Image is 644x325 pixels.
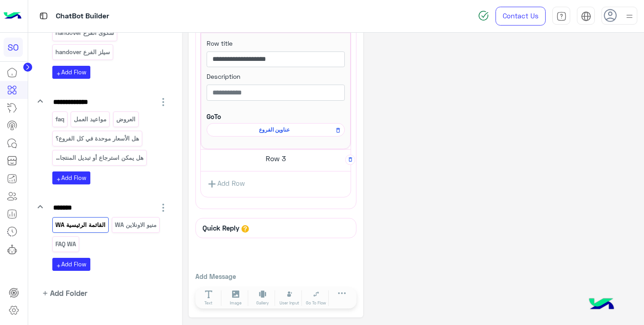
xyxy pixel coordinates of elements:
button: Remove Flow [332,124,343,136]
p: سيلز الفرع handover [55,47,110,57]
h6: Quick Reply [200,224,241,232]
button: addAdd Folder [35,287,88,299]
label: Row title [207,38,233,48]
div: SO [4,38,23,57]
p: منيو الاونلاين WA [114,220,157,230]
button: Go To Flow [304,290,329,306]
button: User Input [277,290,302,306]
p: شكوى الفرع handover [55,28,114,38]
i: add [56,71,61,77]
span: Image [230,300,241,306]
button: addAdd Flow [52,66,90,79]
span: Text [204,300,212,306]
button: addAdd Flow [52,258,90,271]
span: User Input [280,300,299,306]
i: keyboard_arrow_down [35,201,46,212]
img: Logo [4,7,21,26]
div: عناوين الفروع [207,123,345,137]
p: هل الأسعار موحدة في كل الفروع؟ [55,133,140,144]
p: مواعيد العمل [73,114,107,124]
a: tab [552,7,570,26]
span: عناوين الفروع [212,126,337,134]
button: addAdd Flow [52,171,90,184]
button: Delete Row [345,155,356,165]
p: Add Message [195,272,356,281]
p: القائمة الرئيسية WA [55,220,106,230]
button: Image [223,290,248,306]
i: add [56,177,61,182]
span: Add Folder [50,287,87,299]
i: add [56,263,61,269]
img: spinner [478,10,489,21]
label: Description [207,72,240,81]
p: faq [55,114,65,124]
button: Text [196,290,221,306]
img: profile [624,11,635,22]
a: Contact Us [496,7,546,26]
p: العروض [115,114,136,124]
button: Gallery [250,290,275,306]
img: tab [556,11,567,21]
a: Add Row [201,176,250,192]
p: هل يمكن استرجاع أو تبديل المنتجات؟ [55,153,144,163]
i: add [42,290,49,297]
img: tab [38,10,49,21]
b: GoTo [207,113,221,120]
img: tab [581,11,591,21]
img: hulul-logo.png [586,289,617,321]
p: FAQ WA [55,239,76,249]
span: Gallery [256,300,269,306]
p: ChatBot Builder [56,10,109,22]
i: keyboard_arrow_down [35,96,46,107]
h5: Row 3 [201,150,351,167]
span: Go To Flow [306,300,326,306]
